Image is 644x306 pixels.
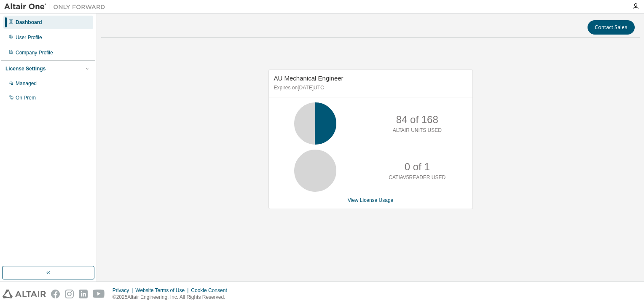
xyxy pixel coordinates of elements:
[113,287,135,294] div: Privacy
[588,20,635,35] button: Contact Sales
[113,294,232,301] p: © 2025 Altair Engineering, Inc. All Rights Reserved.
[393,127,442,134] p: ALTAIR UNITS USED
[51,290,60,298] img: facebook.svg
[5,65,46,72] div: License Settings
[16,34,42,41] div: User Profile
[16,94,36,101] div: On Prem
[3,290,46,298] img: altair_logo.svg
[16,49,53,56] div: Company Profile
[4,3,110,11] img: Altair One
[191,287,232,294] div: Cookie Consent
[389,174,445,181] p: CATIAV5READER USED
[274,84,465,91] p: Expires on [DATE] UTC
[274,75,343,82] span: AU Mechanical Engineer
[93,290,105,298] img: youtube.svg
[405,160,430,174] p: 0 of 1
[396,113,438,127] p: 84 of 168
[65,290,74,298] img: instagram.svg
[135,287,191,294] div: Website Terms of Use
[16,19,42,26] div: Dashboard
[16,80,37,87] div: Managed
[348,197,394,203] a: View License Usage
[79,290,88,298] img: linkedin.svg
